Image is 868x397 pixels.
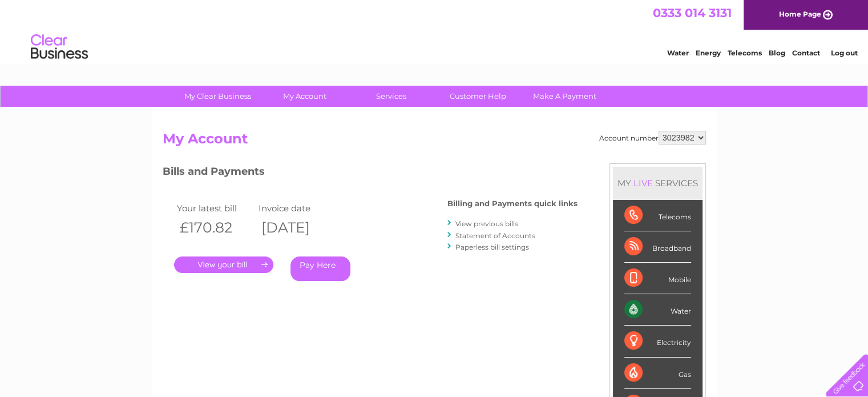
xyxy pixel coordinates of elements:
div: Account number [599,131,706,145]
td: Your latest bill [174,200,256,216]
h2: My Account [163,131,706,153]
div: Water [624,294,691,326]
a: Statement of Accounts [455,231,535,240]
div: Electricity [624,326,691,357]
h4: Billing and Payments quick links [447,199,578,208]
div: LIVE [631,178,655,189]
img: logo.png [30,30,88,65]
a: My Account [257,86,352,107]
th: £170.82 [174,216,256,239]
a: My Clear Business [171,86,265,107]
a: Telecoms [728,49,762,57]
div: Gas [624,358,691,389]
a: 0333 014 3131 [653,6,732,20]
div: Broadband [624,231,691,263]
a: View previous bills [455,219,518,228]
a: Blog [769,49,785,57]
a: Log out [830,49,857,57]
a: Pay Here [290,256,350,281]
div: MY SERVICES [613,167,703,199]
div: Clear Business is a trading name of Verastar Limited (registered in [GEOGRAPHIC_DATA] No. 3667643... [165,6,704,55]
td: Invoice date [256,200,338,216]
div: Mobile [624,263,691,294]
a: . [174,256,273,273]
a: Paperless bill settings [455,243,529,251]
a: Make A Payment [518,86,612,107]
th: [DATE] [256,216,338,239]
h3: Bills and Payments [163,163,578,183]
a: Contact [792,49,820,57]
a: Energy [696,49,721,57]
a: Customer Help [431,86,525,107]
a: Water [667,49,689,57]
a: Services [344,86,438,107]
div: Telecoms [624,200,691,231]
